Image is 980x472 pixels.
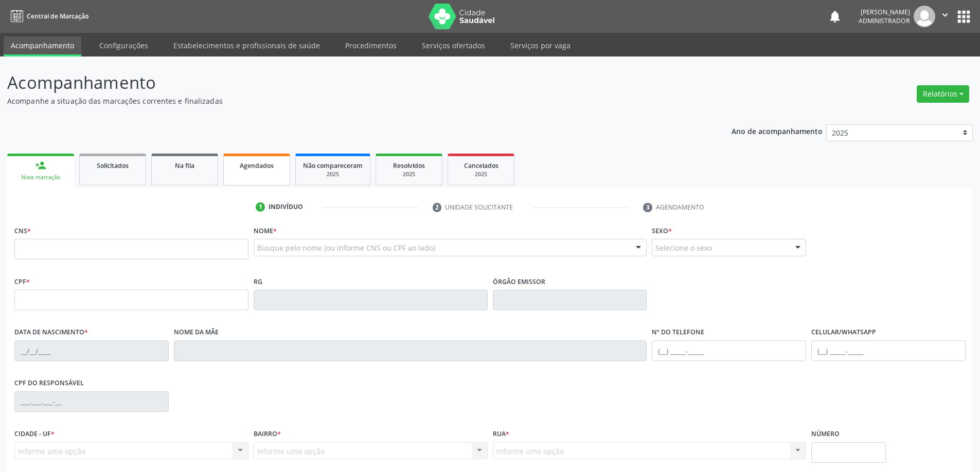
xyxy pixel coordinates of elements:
button: notifications [828,9,842,24]
label: Bairro [254,426,281,442]
i:  [939,9,951,21]
div: 2025 [455,171,507,178]
div: person_add [35,160,46,171]
input: __/__/____ [14,341,169,361]
p: Ano de acompanhamento [732,124,823,137]
label: CPF [14,274,30,290]
a: Estabelecimentos e profissionais de saúde [166,36,327,54]
input: (__) _____-_____ [811,341,966,361]
input: (__) _____-_____ [652,341,806,361]
button: apps [955,8,973,26]
div: 2025 [303,171,363,178]
div: 1 [256,202,265,212]
input: ___.___.___-__ [14,391,169,412]
a: Central de Marcação [7,8,88,25]
img: img [914,6,935,27]
label: Órgão emissor [493,274,545,290]
span: Central de Marcação [27,12,88,21]
a: Serviços ofertados [415,36,492,54]
span: Não compareceram [303,161,363,170]
a: Procedimentos [338,36,404,54]
span: Resolvidos [393,161,425,170]
label: Celular/WhatsApp [811,325,876,341]
label: RG [254,274,262,290]
label: Sexo [652,223,672,239]
span: Agendados [240,161,274,170]
p: Acompanhe a situação das marcações correntes e finalizadas [7,96,683,106]
label: Número [811,426,840,442]
div: 2025 [383,171,435,178]
span: Selecione o sexo [655,242,712,253]
span: Solicitados [97,161,129,170]
a: Serviços por vaga [503,36,578,54]
div: Nova marcação [14,174,67,181]
span: Administrador [859,16,910,25]
div: [PERSON_NAME] [859,8,910,16]
label: Nome da mãe [174,325,219,341]
a: Acompanhamento [4,36,81,56]
label: Rua [493,426,509,442]
button:  [935,6,955,27]
span: Busque pelo nome (ou informe CNS ou CPF ao lado) [257,242,435,253]
label: Data de nascimento [14,325,88,341]
div: Indivíduo [269,202,303,212]
span: Na fila [175,161,194,170]
label: Nome [254,223,277,239]
span: Cancelados [464,161,498,170]
label: CNS [14,223,31,239]
button: Relatórios [917,85,969,103]
p: Acompanhamento [7,70,683,96]
label: CPF do responsável [14,375,84,391]
a: Configurações [92,36,155,54]
label: Nº do Telefone [652,325,704,341]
